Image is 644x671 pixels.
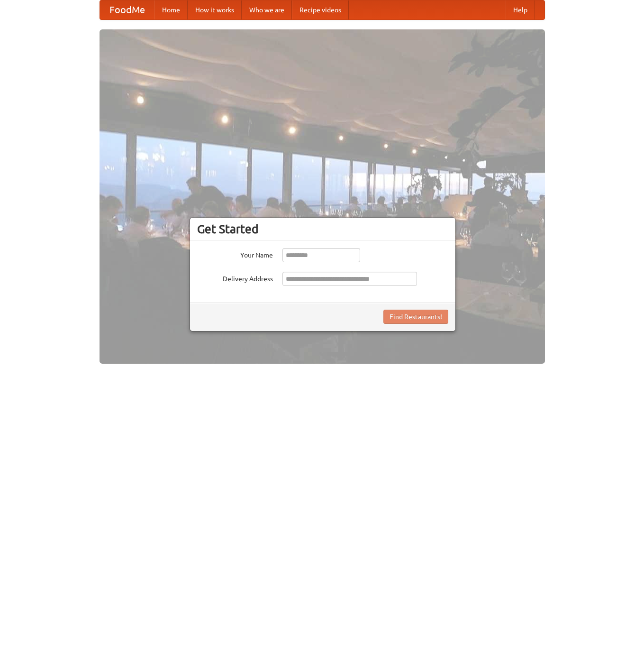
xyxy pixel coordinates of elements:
[154,0,188,19] a: Home
[100,0,154,19] a: FoodMe
[506,0,535,19] a: Help
[197,248,273,260] label: Your Name
[292,0,349,19] a: Recipe videos
[383,310,448,324] button: Find Restaurants!
[197,272,273,284] label: Delivery Address
[242,0,292,19] a: Who we are
[197,222,448,236] h3: Get Started
[188,0,242,19] a: How it works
